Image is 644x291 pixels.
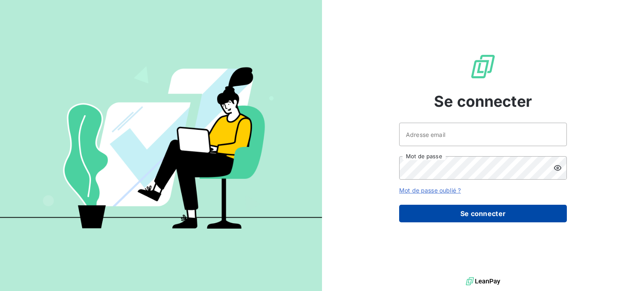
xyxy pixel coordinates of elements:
img: Logo LeanPay [470,53,496,80]
input: placeholder [399,123,567,146]
a: Mot de passe oublié ? [399,187,461,194]
button: Se connecter [399,205,567,222]
span: Se connecter [434,90,532,113]
img: logo [466,275,500,288]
